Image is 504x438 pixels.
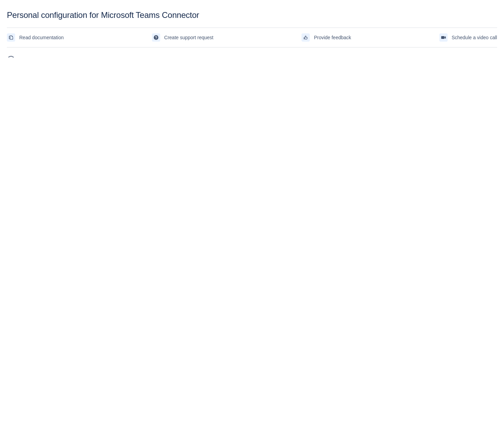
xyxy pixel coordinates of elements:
a: Read documentation [7,32,64,43]
span: support [153,35,159,40]
a: Create support request [152,32,213,43]
span: videoCall [441,35,446,40]
span: documentation [8,35,14,40]
span: feedback [303,35,308,40]
div: Personal configuration for Microsoft Teams Connector [7,10,497,20]
a: Schedule a video call [439,32,497,43]
span: Create support request [164,32,213,43]
span: Schedule a video call [452,32,497,43]
span: Provide feedback [314,32,351,43]
span: Read documentation [19,32,64,43]
a: Provide feedback [302,32,351,43]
